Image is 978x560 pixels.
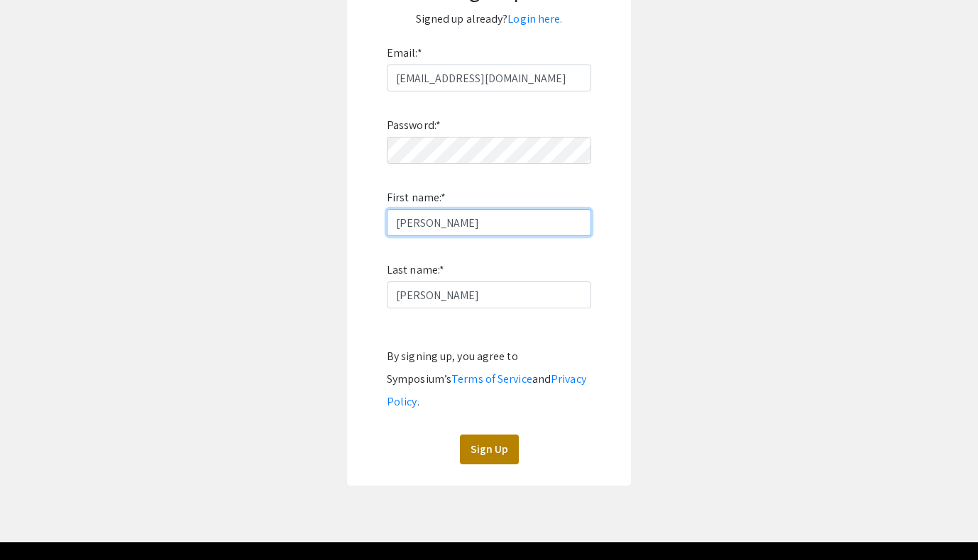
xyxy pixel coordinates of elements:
[11,496,60,549] iframe: Chat
[361,8,617,30] p: Signed up already?
[507,11,562,26] a: Login here.
[387,259,444,281] label: Last name:
[387,114,441,137] label: Password:
[387,371,586,409] a: Privacy Policy
[387,345,591,413] div: By signing up, you agree to Symposium’s and .
[387,42,422,65] label: Email:
[387,186,446,209] label: First name:
[460,435,519,464] button: Sign Up
[451,371,532,386] a: Terms of Service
